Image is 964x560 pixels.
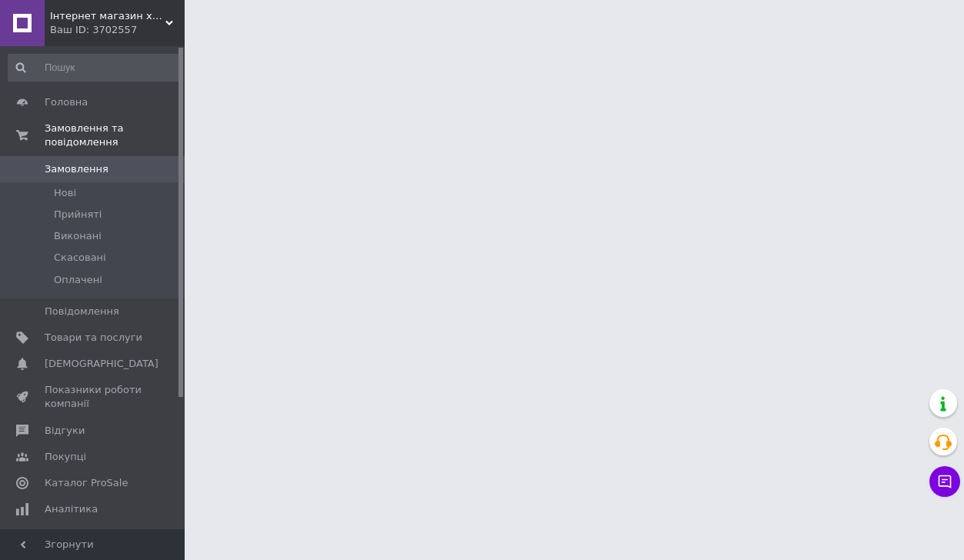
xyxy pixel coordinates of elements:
[45,383,142,411] span: Показники роботи компанії
[54,208,102,222] span: Прийняті
[54,273,102,287] span: Оплачені
[45,357,158,371] span: [DEMOGRAPHIC_DATA]
[45,95,88,109] span: Головна
[929,466,960,497] button: Чат з покупцем
[45,450,86,464] span: Покупці
[50,23,185,37] div: Ваш ID: 3702557
[54,251,106,265] span: Скасовані
[54,229,102,243] span: Виконані
[45,122,185,149] span: Замовлення та повідомлення
[45,162,108,176] span: Замовлення
[45,305,119,318] span: Повідомлення
[45,331,142,345] span: Товари та послуги
[8,54,181,82] input: Пошук
[45,502,98,516] span: Аналітика
[50,9,165,23] span: Інтернет магазин харчового обладнання Proffood.com.ua
[45,476,128,490] span: Каталог ProSale
[54,186,76,200] span: Нові
[45,424,85,438] span: Відгуки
